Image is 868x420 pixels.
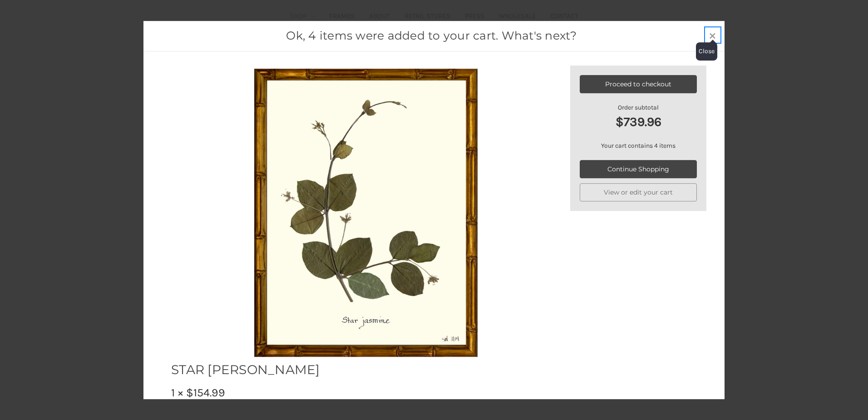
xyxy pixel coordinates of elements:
[580,75,697,93] a: Proceed to checkout
[580,112,697,131] strong: $739.96
[580,183,697,201] a: View or edit your cart
[171,360,328,379] h2: STAR [PERSON_NAME]
[158,27,705,45] h1: Ok, 4 items were added to your cart. What's next?
[580,160,697,178] a: Continue Shopping
[580,103,697,131] div: Order subtotal
[254,65,478,360] img: STAR JASMINE I
[171,384,328,401] div: 1 × $154.99
[580,141,697,150] p: Your cart contains 4 items
[709,26,716,43] span: ×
